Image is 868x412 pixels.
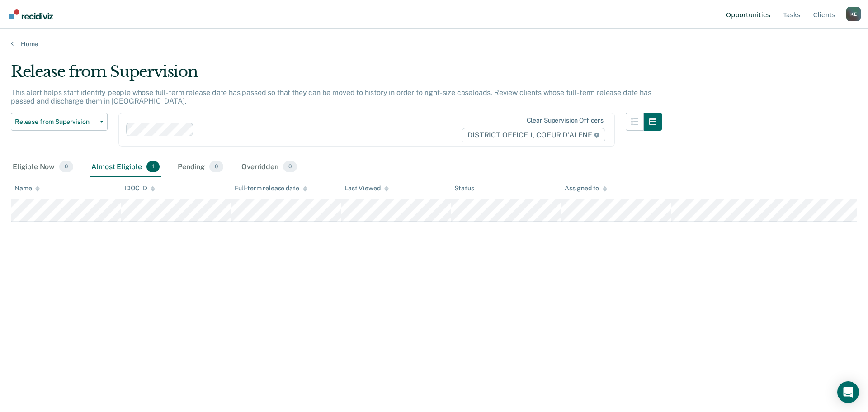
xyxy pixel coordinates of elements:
div: K E [846,7,861,21]
div: Overridden0 [240,157,299,177]
div: Last Viewed [344,185,388,192]
span: 0 [283,161,297,173]
p: This alert helps staff identify people whose full-term release date has passed so that they can b... [11,88,651,105]
div: Status [454,185,474,192]
div: Almost Eligible1 [90,157,161,177]
div: Eligible Now0 [11,157,75,177]
span: DISTRICT OFFICE 1, COEUR D'ALENE [462,128,605,142]
div: Open Intercom Messenger [837,381,859,403]
div: Name [14,185,40,192]
span: 1 [146,161,160,173]
button: Release from Supervision [11,113,108,131]
img: Recidiviz [9,9,53,19]
div: Pending0 [176,157,225,177]
button: Profile dropdown button [846,7,861,21]
div: Clear supervision officers [527,117,604,124]
a: Home [11,40,857,48]
div: Full-term release date [235,185,307,192]
div: Release from Supervision [11,62,662,88]
span: 0 [209,161,223,173]
span: Release from Supervision [15,118,96,126]
div: IDOC ID [124,185,155,192]
span: 0 [59,161,73,173]
div: Assigned to [565,185,607,192]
